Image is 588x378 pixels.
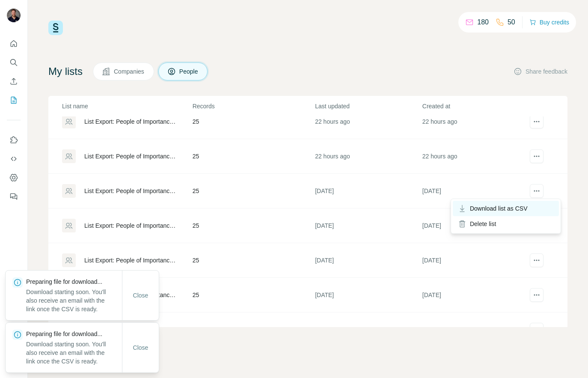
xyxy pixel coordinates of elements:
td: 25 [192,243,315,278]
span: Download list as CSV [470,204,528,213]
div: List Export: People of Importance (Arran) - [DATE] 11:20 [84,221,178,230]
button: actions [530,288,543,302]
td: [DATE] [422,278,529,313]
div: Delete list [453,216,559,232]
button: Enrich CSV [7,74,21,89]
td: 25 [192,208,315,243]
button: actions [530,253,543,267]
button: Buy credits [529,16,569,28]
span: Companies [114,67,145,76]
p: Preparing file for download... [26,330,122,338]
td: 22 hours ago [315,104,422,139]
p: 180 [477,17,489,27]
span: Close [133,343,148,352]
div: List Export: People of Importance (Arran) - [DATE] 12:39 [84,152,178,161]
td: [DATE] [315,313,422,347]
p: List name [62,102,192,110]
p: Created at [422,102,529,110]
td: 100 [192,313,315,347]
p: Download starting soon. You'll also receive an email with the link once the CSV is ready. [26,288,122,313]
p: Download starting soon. You'll also receive an email with the link once the CSV is ready. [26,340,122,366]
td: [DATE] [422,313,529,347]
button: actions [530,323,543,336]
td: 22 hours ago [422,139,529,174]
td: [DATE] [422,208,529,243]
td: [DATE] [315,243,422,278]
span: People [179,67,199,76]
div: List Export: People of Importance (Arran) - [DATE] 11:20 [84,256,178,265]
td: [DATE] [315,278,422,313]
img: Avatar [7,9,21,22]
button: actions [530,115,543,128]
button: My lists [7,92,21,108]
p: Records [193,102,314,110]
p: 50 [508,17,515,27]
button: Quick start [7,36,21,51]
button: Feedback [7,189,21,204]
td: 25 [192,104,315,139]
div: List Export: People of Importance (Arran) - [DATE] 11:20 [84,187,178,195]
td: [DATE] [315,174,422,208]
button: actions [530,184,543,198]
td: [DATE] [315,208,422,243]
button: Dashboard [7,170,21,185]
td: [DATE] [422,243,529,278]
div: List Export: People of Importance (Arran) - [DATE] 12:39 [84,117,178,126]
p: Preparing file for download... [26,277,122,286]
td: 22 hours ago [422,104,529,139]
h4: My lists [48,65,83,78]
button: Share feedback [514,67,567,76]
td: 25 [192,174,315,208]
td: 22 hours ago [315,139,422,174]
img: Surfe Logo [48,21,63,35]
button: Search [7,55,21,70]
p: Last updated [315,102,422,110]
span: Close [133,291,148,300]
button: Use Surfe on LinkedIn [7,132,21,148]
button: actions [530,149,543,163]
button: Close [127,288,154,303]
button: Close [127,340,154,355]
td: 25 [192,278,315,313]
td: 25 [192,139,315,174]
button: Use Surfe API [7,151,21,167]
td: [DATE] [422,174,529,208]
